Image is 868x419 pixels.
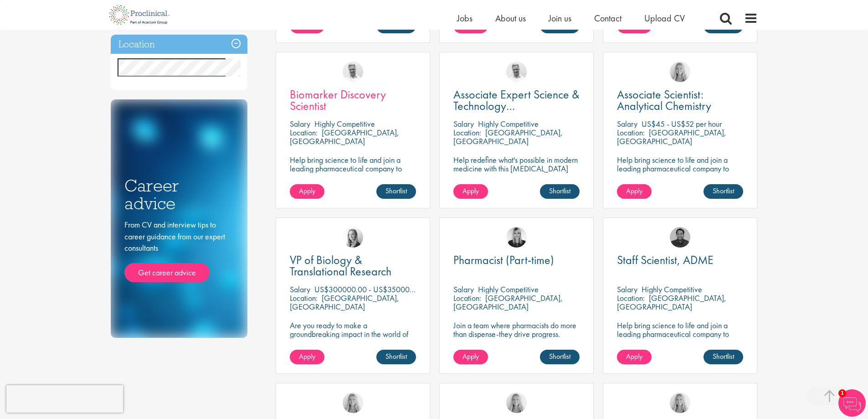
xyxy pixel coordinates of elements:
span: Location: [617,127,645,138]
p: [GEOGRAPHIC_DATA], [GEOGRAPHIC_DATA] [453,293,563,312]
span: Location: [290,127,318,138]
p: Help bring science to life and join a leading pharmaceutical company to play a key role in delive... [617,155,743,199]
span: Apply [462,186,479,196]
img: Chatbot [838,389,866,417]
span: Salary [453,119,474,129]
a: Shortlist [704,350,743,364]
span: Associate Scientist: Analytical Chemistry [617,87,711,114]
a: Associate Expert Science & Technology ([MEDICAL_DATA]) [453,89,580,112]
span: Salary [290,119,310,129]
a: Apply [453,184,488,199]
iframe: reCAPTCHA [6,385,123,413]
span: Apply [626,352,642,361]
p: Help bring science to life and join a leading pharmaceutical company to play a key role in delive... [617,321,743,364]
p: Highly Competitive [478,284,539,295]
a: Shortlist [704,184,743,199]
img: Shannon Briggs [670,62,690,82]
a: Join us [549,12,571,24]
a: Apply [617,350,652,364]
p: Highly Competitive [478,119,539,129]
img: Shannon Briggs [670,393,690,413]
span: Salary [290,284,310,295]
span: Apply [299,186,315,196]
a: Apply [290,350,324,364]
a: Shortlist [540,350,580,364]
div: From CV and interview tips to career guidance from our expert consultants [124,219,234,282]
a: Pharmacist (Part-time) [453,254,580,266]
img: Sofia Amark [343,227,363,248]
p: US$45 - US$52 per hour [642,119,722,129]
a: Apply [453,350,488,364]
span: 1 [838,389,846,397]
p: [GEOGRAPHIC_DATA], [GEOGRAPHIC_DATA] [617,127,726,146]
h3: Location [111,35,247,54]
span: Apply [626,186,642,196]
a: Apply [290,184,324,199]
img: Joshua Bye [343,62,363,82]
img: Janelle Jones [506,227,527,248]
span: Location: [453,127,481,138]
a: Contact [594,12,621,24]
a: Apply [617,184,652,199]
p: Are you ready to make a groundbreaking impact in the world of biotechnology? Join a growing compa... [290,321,416,364]
span: Staff Scientist, ADME [617,252,714,268]
p: Join a team where pharmacists do more than dispense-they drive progress. [453,321,580,338]
span: VP of Biology & Translational Research [290,252,391,279]
a: Shortlist [540,184,580,199]
p: [GEOGRAPHIC_DATA], [GEOGRAPHIC_DATA] [290,293,399,312]
span: Salary [617,284,637,295]
p: Help redefine what's possible in modern medicine with this [MEDICAL_DATA] Associate Expert Scienc... [453,155,580,181]
p: [GEOGRAPHIC_DATA], [GEOGRAPHIC_DATA] [453,127,563,146]
span: Pharmacist (Part-time) [453,252,554,268]
p: US$300000.00 - US$350000.00 per annum [314,284,460,295]
a: Associate Scientist: Analytical Chemistry [617,89,743,112]
span: Location: [290,293,318,303]
h3: Career advice [124,177,234,212]
a: Staff Scientist, ADME [617,254,743,266]
span: Salary [617,119,637,129]
img: Joshua Bye [506,62,527,82]
a: Shortlist [376,350,416,364]
span: Biomarker Discovery Scientist [290,87,386,114]
span: Apply [462,352,479,361]
a: VP of Biology & Translational Research [290,254,416,277]
a: Jobs [457,12,473,24]
img: Shannon Briggs [506,393,527,413]
a: Shortlist [376,184,416,199]
img: Shannon Briggs [343,393,363,413]
p: Highly Competitive [642,284,702,295]
span: Apply [299,352,315,361]
a: Upload CV [644,12,685,24]
a: About us [495,12,526,24]
a: Biomarker Discovery Scientist [290,89,416,112]
span: Location: [617,293,645,303]
img: Mike Raletz [670,227,690,248]
p: [GEOGRAPHIC_DATA], [GEOGRAPHIC_DATA] [290,127,399,146]
span: Salary [453,284,474,295]
p: Highly Competitive [314,119,375,129]
a: Get career advice [124,263,210,282]
span: Associate Expert Science & Technology ([MEDICAL_DATA]) [453,87,580,125]
p: Help bring science to life and join a leading pharmaceutical company to play a key role in delive... [290,155,416,199]
p: [GEOGRAPHIC_DATA], [GEOGRAPHIC_DATA] [617,293,726,312]
span: Location: [453,293,481,303]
